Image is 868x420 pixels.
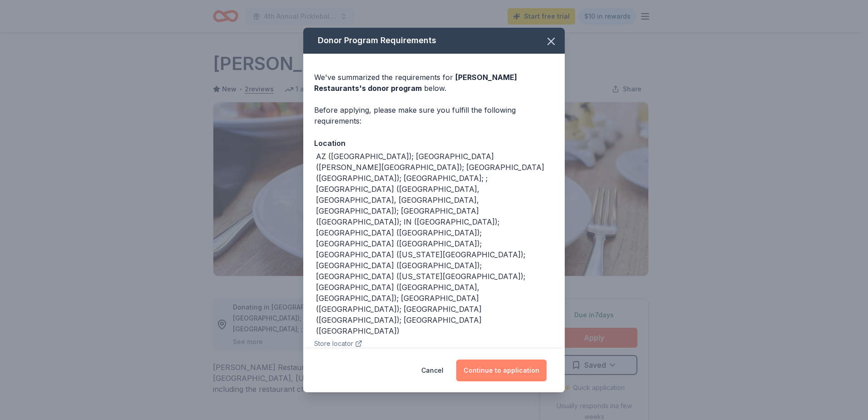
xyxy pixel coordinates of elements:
[314,137,554,149] div: Location
[303,28,565,54] div: Donor Program Requirements
[314,105,554,126] div: Before applying, please make sure you fulfill the following requirements:
[314,72,554,94] div: We've summarized the requirements for below.
[316,151,554,336] div: AZ ([GEOGRAPHIC_DATA]); [GEOGRAPHIC_DATA] ([PERSON_NAME][GEOGRAPHIC_DATA]); [GEOGRAPHIC_DATA] ([G...
[314,338,362,349] button: Store locator
[421,360,444,381] button: Cancel
[456,360,547,381] button: Continue to application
